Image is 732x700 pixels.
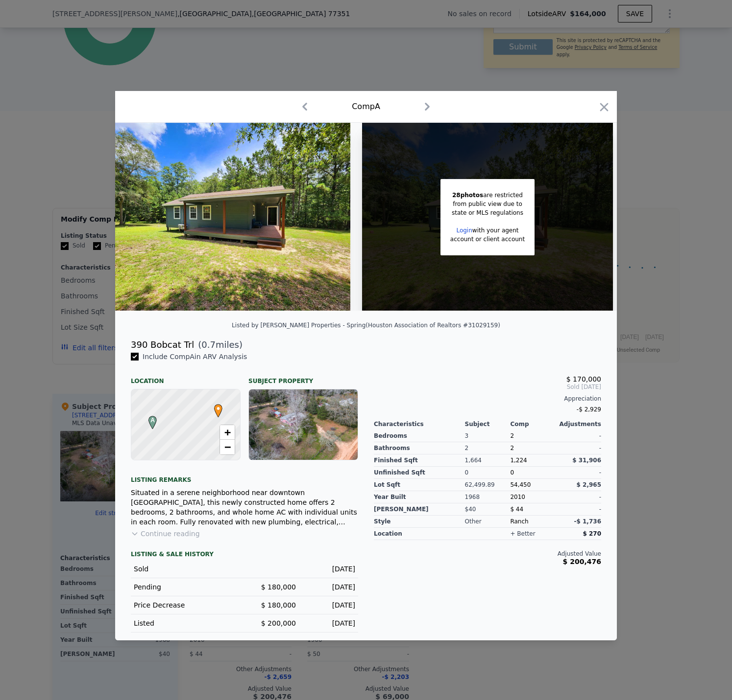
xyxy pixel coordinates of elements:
[572,457,601,464] span: $ 31,906
[556,491,601,503] div: -
[456,227,472,234] a: Login
[261,583,296,591] span: $ 180,000
[510,469,514,476] span: 0
[131,488,358,527] div: Situated in a serene neighborhood near downtown [GEOGRAPHIC_DATA], this newly constructed home of...
[146,416,159,425] span: A
[146,416,152,422] div: A
[374,467,465,479] div: Unfinished Sqft
[556,467,601,479] div: -
[304,582,355,592] div: [DATE]
[261,619,296,627] span: $ 200,000
[510,442,556,454] div: 2
[374,550,601,558] div: Adjusted Value
[563,558,601,565] span: $ 200,476
[450,235,525,244] div: account or client account
[510,481,531,488] span: 54,450
[510,516,556,528] div: Ranch
[232,322,500,329] div: Listed by [PERSON_NAME] Properties - Spring (Houston Association of Realtors #31029159)
[574,518,601,525] span: -$ 1,736
[465,454,511,467] div: 1,664
[510,432,514,439] span: 2
[139,353,251,361] span: Include Comp A in ARV Analysis
[374,442,465,454] div: Bathrooms
[134,618,237,628] div: Listed
[201,339,216,350] span: 0.7
[566,375,601,383] span: $ 170,000
[577,406,601,413] span: -$ 2,929
[374,491,465,503] div: Year Built
[374,454,465,467] div: Finished Sqft
[304,618,355,628] div: [DATE]
[577,481,601,488] span: $ 2,965
[261,601,296,609] span: $ 180,000
[224,426,231,438] span: +
[465,442,511,454] div: 2
[452,192,483,199] span: 28 photos
[450,200,525,208] div: from public view due to
[510,457,527,464] span: 1,224
[134,582,237,592] div: Pending
[374,503,465,516] div: [PERSON_NAME]
[212,404,218,410] div: •
[510,420,556,428] div: Comp
[556,430,601,442] div: -
[510,506,523,513] span: $ 44
[465,503,511,516] div: $40
[224,441,231,453] span: −
[556,420,601,428] div: Adjustments
[131,468,358,484] div: Listing remarks
[131,529,200,539] button: Continue reading
[450,191,525,200] div: are restricted
[450,208,525,217] div: state or MLS regulations
[374,516,465,528] div: Style
[352,101,380,113] div: Comp A
[134,600,237,610] div: Price Decrease
[556,442,601,454] div: -
[220,440,235,454] a: Zoom out
[134,564,237,574] div: Sold
[374,420,465,428] div: Characteristics
[304,564,355,574] div: [DATE]
[131,369,241,385] div: Location
[131,550,358,560] div: LISTING & SALE HISTORY
[374,383,601,391] span: Sold [DATE]
[374,430,465,442] div: Bedrooms
[220,425,235,440] a: Zoom in
[510,491,556,503] div: 2010
[374,528,465,540] div: location
[465,491,511,503] div: 1968
[465,420,511,428] div: Subject
[465,516,511,528] div: Other
[556,503,601,516] div: -
[304,600,355,610] div: [DATE]
[465,430,511,442] div: 3
[583,530,601,537] span: $ 270
[248,369,358,385] div: Subject Property
[131,338,194,352] div: 390 Bobcat Trl
[465,479,511,491] div: 62,499.89
[194,338,243,352] span: ( miles)
[212,401,225,416] span: •
[472,227,519,234] span: with your agent
[99,123,350,311] img: Property Img
[374,479,465,491] div: Lot Sqft
[465,467,511,479] div: 0
[510,530,535,538] div: + better
[374,395,601,403] div: Appreciation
